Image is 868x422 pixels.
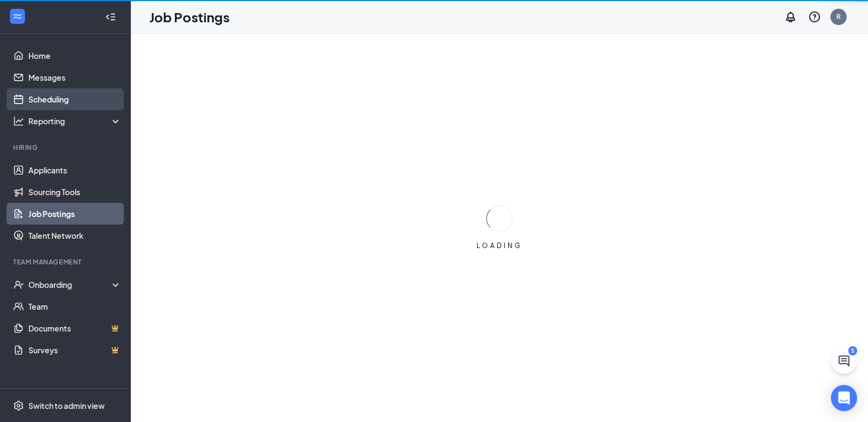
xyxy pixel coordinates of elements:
[13,116,24,126] svg: Analysis
[28,400,105,411] div: Switch to admin view
[13,400,24,411] svg: Settings
[808,10,821,23] svg: QuestionInfo
[28,45,122,67] a: Home
[13,257,119,267] div: Team Management
[13,279,24,290] svg: UserCheck
[28,203,122,225] a: Job Postings
[28,116,122,126] div: Reporting
[28,279,112,290] div: Onboarding
[28,317,122,339] a: DocumentsCrown
[28,225,122,246] a: Talent Network
[28,181,122,203] a: Sourcing Tools
[28,159,122,181] a: Applicants
[831,385,857,411] div: Open Intercom Messenger
[28,296,122,317] a: Team
[149,8,230,26] h1: Job Postings
[784,10,797,23] svg: Notifications
[13,143,119,152] div: Hiring
[12,11,23,22] svg: WorkstreamLogo
[472,241,527,250] div: LOADING
[28,67,122,88] a: Messages
[836,12,841,21] div: R
[831,348,857,374] button: ChatActive
[837,354,851,367] svg: ChatActive
[848,346,857,355] div: 5
[28,339,122,361] a: SurveysCrown
[28,88,122,110] a: Scheduling
[105,11,116,22] svg: Collapse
